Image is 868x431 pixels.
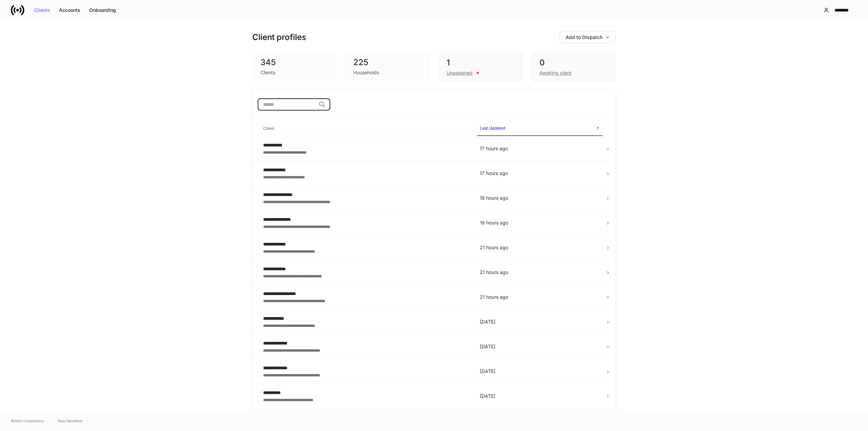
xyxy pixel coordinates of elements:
div: 1 [447,57,514,68]
button: Accounts [55,5,85,16]
div: 1Unassigned [438,52,523,82]
div: Awaiting client [539,70,572,76]
p: 17 hours ago [480,170,600,177]
p: 21 hours ago [480,244,600,251]
div: 0Awaiting client [531,52,616,82]
div: 225 [353,57,422,68]
p: 18 hours ago [480,219,600,226]
div: Unassigned [447,70,473,76]
p: 17 hours ago [480,145,600,152]
div: Onboarding [89,8,116,13]
div: 0 [539,57,607,68]
div: Clients [34,8,50,13]
h6: Client [263,125,274,132]
p: [DATE] [480,368,600,375]
p: 21 hours ago [480,294,600,300]
p: 18 hours ago [480,195,600,201]
div: Clients [260,69,275,76]
div: 345 [260,57,329,68]
h6: Last Updated [480,125,505,131]
span: Client [260,122,472,136]
div: Accounts [59,8,80,13]
p: [DATE] [480,318,600,325]
h3: Client profiles [252,32,306,43]
div: Households [353,69,379,76]
button: Onboarding [85,5,120,16]
button: Clients [30,5,55,16]
span: Last Updated [477,121,603,136]
button: Add to Dispatch [560,31,616,43]
span: © 2025 OneAdvisory [11,418,44,424]
div: Add to Dispatch [566,35,610,40]
p: [DATE] [480,393,600,399]
a: Data Disclaimer [58,418,83,424]
p: 21 hours ago [480,269,600,276]
p: [DATE] [480,343,600,350]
